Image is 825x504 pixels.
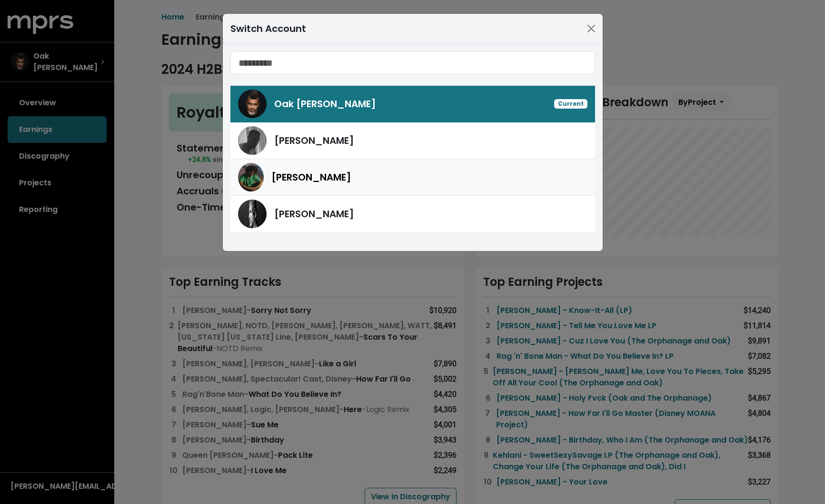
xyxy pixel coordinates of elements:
[271,170,351,184] span: [PERSON_NAME]
[274,207,354,221] span: [PERSON_NAME]
[230,196,595,232] a: Paul Harris[PERSON_NAME]
[238,200,267,228] img: Paul Harris
[554,99,587,109] span: Current
[230,122,595,159] a: Hoskins[PERSON_NAME]
[230,86,595,122] a: Oak FelderOak [PERSON_NAME]Current
[274,133,354,148] span: [PERSON_NAME]
[238,126,267,155] img: Hoskins
[230,159,595,196] a: Roark Bailey[PERSON_NAME]
[274,97,376,111] span: Oak [PERSON_NAME]
[230,21,306,36] div: Switch Account
[238,90,267,118] img: Oak Felder
[230,51,595,74] input: Search accounts
[584,21,599,36] button: Close
[238,163,264,192] img: Roark Bailey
